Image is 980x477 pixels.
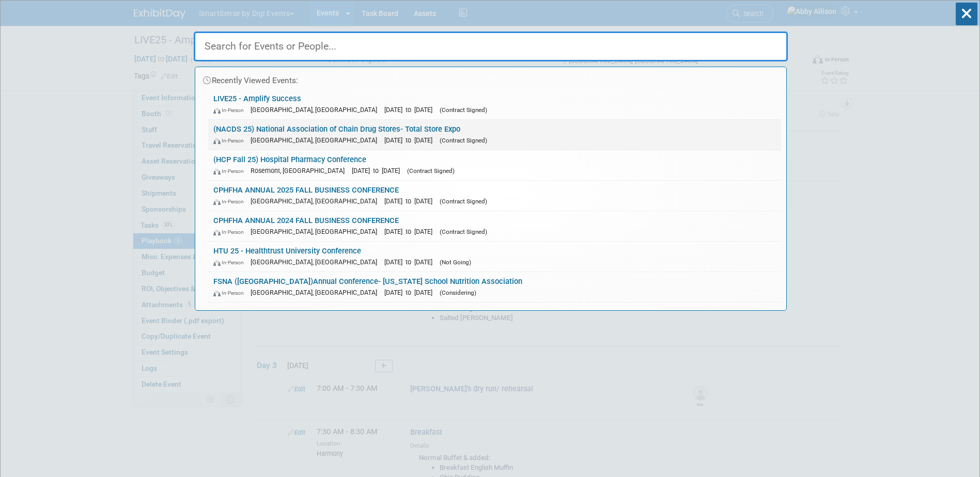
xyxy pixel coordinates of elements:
[407,167,455,174] span: (Contract Signed)
[200,67,781,89] div: Recently Viewed Events:
[213,137,248,144] span: In-Person
[194,31,788,61] input: Search for Events or People...
[251,228,382,235] span: [GEOGRAPHIC_DATA], [GEOGRAPHIC_DATA]
[384,228,438,235] span: [DATE] to [DATE]
[208,150,781,180] a: (HCP Fall 25) Hospital Pharmacy Conference In-Person Rosemont, [GEOGRAPHIC_DATA] [DATE] to [DATE]...
[384,106,438,114] span: [DATE] to [DATE]
[384,289,438,296] span: [DATE] to [DATE]
[213,168,248,174] span: In-Person
[208,242,781,272] a: HTU 25 - Healthtrust University Conference In-Person [GEOGRAPHIC_DATA], [GEOGRAPHIC_DATA] [DATE] ...
[440,259,471,266] span: (Not Going)
[440,106,487,114] span: (Contract Signed)
[208,272,781,302] a: FSNA ([GEOGRAPHIC_DATA])Annual Conference- [US_STATE] School Nutrition Association In-Person [GEO...
[440,198,487,205] span: (Contract Signed)
[440,228,487,235] span: (Contract Signed)
[440,289,476,296] span: (Considering)
[384,197,438,205] span: [DATE] to [DATE]
[384,258,438,266] span: [DATE] to [DATE]
[208,89,781,119] a: LIVE25 - Amplify Success In-Person [GEOGRAPHIC_DATA], [GEOGRAPHIC_DATA] [DATE] to [DATE] (Contrac...
[208,120,781,150] a: (NACDS 25) National Association of Chain Drug Stores- Total Store Expo In-Person [GEOGRAPHIC_DATA...
[251,167,350,174] span: Rosemont, [GEOGRAPHIC_DATA]
[213,107,248,114] span: In-Person
[440,137,487,144] span: (Contract Signed)
[352,167,405,174] span: [DATE] to [DATE]
[213,198,248,205] span: In-Person
[208,211,781,241] a: CPHFHA ANNUAL 2024 FALL BUSINESS CONFERENCE In-Person [GEOGRAPHIC_DATA], [GEOGRAPHIC_DATA] [DATE]...
[251,258,382,266] span: [GEOGRAPHIC_DATA], [GEOGRAPHIC_DATA]
[208,181,781,211] a: CPHFHA ANNUAL 2025 FALL BUSINESS CONFERENCE In-Person [GEOGRAPHIC_DATA], [GEOGRAPHIC_DATA] [DATE]...
[251,197,382,205] span: [GEOGRAPHIC_DATA], [GEOGRAPHIC_DATA]
[384,136,438,144] span: [DATE] to [DATE]
[213,259,248,266] span: In-Person
[251,289,382,296] span: [GEOGRAPHIC_DATA], [GEOGRAPHIC_DATA]
[251,136,382,144] span: [GEOGRAPHIC_DATA], [GEOGRAPHIC_DATA]
[213,229,248,235] span: In-Person
[213,290,248,296] span: In-Person
[251,106,382,114] span: [GEOGRAPHIC_DATA], [GEOGRAPHIC_DATA]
